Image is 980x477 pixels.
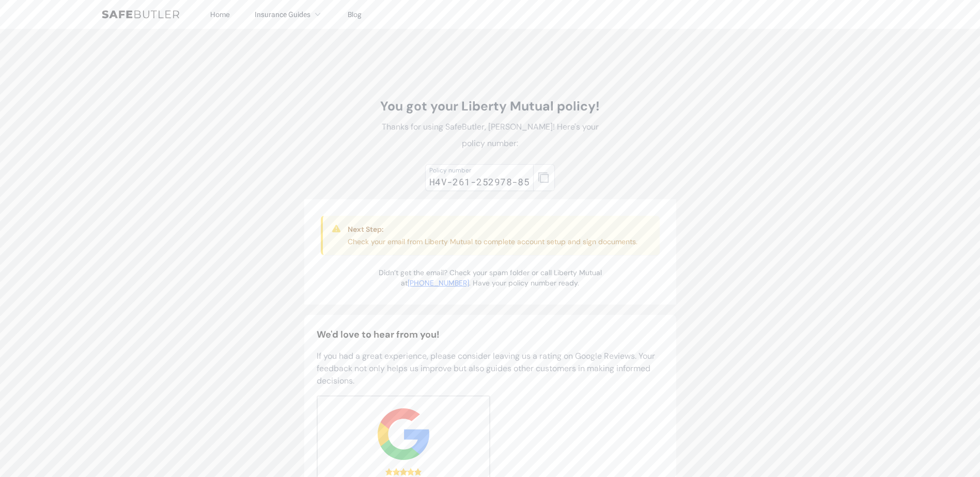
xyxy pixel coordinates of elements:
[408,278,469,288] a: [PHONE_NUMBER]
[317,350,664,387] p: If you had a great experience, please consider leaving us a rating on Google Reviews. Your feedba...
[348,10,362,19] a: Blog
[375,119,606,152] p: Thanks for using SafeButler, [PERSON_NAME]! Here's your policy number:
[348,236,637,247] p: Check your email from Liberty Mutual to complete account setup and sign documents.
[102,10,179,19] img: SafeButler Text Logo
[255,8,323,21] button: Insurance Guides
[375,98,606,115] h1: You got your Liberty Mutual policy!
[429,174,530,189] div: H4V-261-252978-85
[210,10,230,19] a: Home
[317,327,664,342] h2: We'd love to hear from you!
[429,166,530,174] div: Policy number
[385,468,422,475] div: 5.0
[375,267,606,288] p: Didn’t get the email? Check your spam folder or call Liberty Mutual at . Have your policy number ...
[378,408,429,460] img: google.svg
[348,224,637,234] h3: Next Step:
